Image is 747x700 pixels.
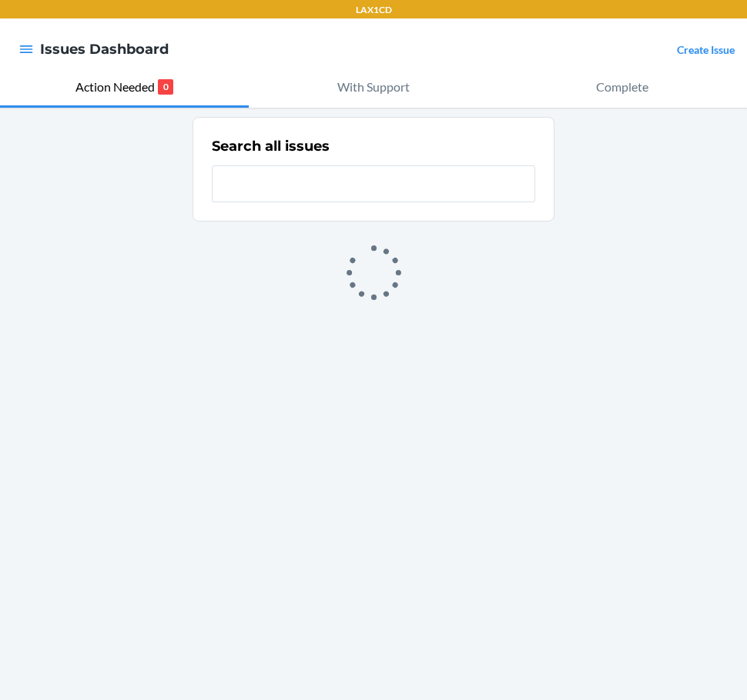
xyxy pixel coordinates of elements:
p: With Support [337,78,410,96]
p: 0 [158,79,173,95]
p: LAX1CD [356,3,392,17]
a: Create Issue [677,43,735,56]
button: With Support [249,68,497,108]
h4: Issues Dashboard [40,39,169,59]
p: Action Needed [75,78,155,96]
button: Complete [498,68,747,108]
h2: Search all issues [212,136,330,156]
p: Complete [596,78,648,96]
